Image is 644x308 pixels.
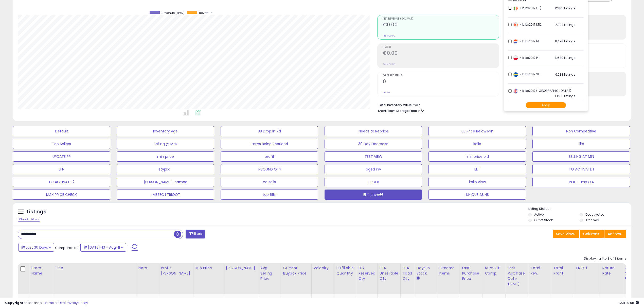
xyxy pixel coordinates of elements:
div: FNSKU [576,265,598,271]
button: UNIQUE ASINS [428,190,526,200]
div: [PERSON_NAME] [226,265,256,271]
span: 6,478 listings [555,39,575,43]
button: no sells [221,177,318,187]
button: BB Price Below Min [428,126,526,136]
h5: Listings [27,208,46,215]
div: Last Purchase Price [462,265,480,281]
small: Prev: 0 [383,91,390,94]
div: Return Rate [602,265,621,276]
span: N/A [418,108,424,113]
button: Last 30 Days [18,243,54,252]
span: Nikilko2017 LTD. [513,22,542,27]
span: 12,801 listings [555,6,575,10]
button: EFN [13,164,110,174]
label: Out of Stock [534,218,553,222]
div: Ordered Items [439,265,458,276]
span: 6,283 listings [555,72,575,77]
span: 2,007 listings [555,23,575,27]
button: Needs to Reprice [325,126,422,136]
button: ELI11_InvAGE [325,190,422,200]
button: TO ACTIVATE 2 [13,177,110,187]
b: Short Term Storage Fees: [378,109,418,113]
span: Nikilko2017 (IT) [513,6,541,10]
div: Clear All Filters [18,217,40,222]
button: Apply [526,102,566,108]
div: Num of Comp. [485,265,503,276]
img: poland.png [513,55,518,60]
h2: €0.00 [383,22,499,29]
span: 6,640 listings [555,56,575,60]
span: Ordered Items [383,74,499,77]
button: Inventory Age [117,126,214,136]
button: [PERSON_NAME] i camco [117,177,214,187]
label: Deactivated [585,212,604,217]
button: 30 Day Decrease [325,139,422,149]
img: italy.png [513,6,518,11]
button: SELLING AT MIN [532,151,630,162]
span: Revenue (prev) [162,11,185,15]
button: ilko [532,139,630,149]
span: Nikilko2017 PL [513,56,539,60]
span: Profit [383,46,499,49]
button: MAX PRICE CHECK [13,190,110,200]
img: sweden.png [513,72,518,77]
button: Items Being Repriced [221,139,318,149]
small: Prev: €0.00 [383,34,395,37]
button: Top Sellers [13,139,110,149]
div: seller snap | | [5,301,88,305]
span: Nikilko2017 ([GEOGRAPHIC_DATA]) [513,89,571,93]
div: Profit [PERSON_NAME] [161,265,191,276]
button: Default [13,126,110,136]
span: 2025-09-11 10:08 GMT [618,300,639,305]
label: Archived [585,218,599,222]
li: €37 [378,101,623,108]
button: kolio view [428,177,526,187]
button: ELI11 [428,164,526,174]
button: top filtri [221,190,318,200]
div: Displaying 1 to 3 of 3 items [584,256,626,261]
span: Nikilko2017 NL [513,39,540,43]
img: uk.png [513,89,518,94]
img: canada.png [513,22,518,27]
button: BB Drop in 7d [221,126,318,136]
span: 18,916 listings [555,94,575,98]
p: Listing States: [528,207,631,211]
div: Store Name [31,265,51,276]
div: Total Rev. [530,265,549,276]
button: kolio [428,139,526,149]
div: Note [138,265,157,271]
button: Filters [186,230,205,238]
button: TO ACTIVATE 1 [532,164,630,174]
button: Columns [580,230,604,238]
button: Save View [553,230,579,238]
div: Last Purchase Date (GMT) [508,265,526,287]
a: Terms of Use [43,300,65,305]
div: Avg Selling Price [260,265,279,281]
button: 1 MESEC I TRIQQT [117,190,214,200]
button: min price old [428,151,526,162]
b: Total Inventory Value: [378,103,413,107]
button: INBOUND QTY [221,164,318,174]
span: Net Revenue (Exc. VAT) [383,18,499,20]
span: Last 30 Days [26,245,48,250]
div: Days In Stock [416,265,435,276]
img: netherlands.png [513,39,518,44]
div: Total Profit [553,265,572,276]
h2: 0 [383,79,499,85]
button: TEST VIEW [325,151,422,162]
span: Nikilko2017 SE [513,72,540,76]
a: Privacy Policy [66,300,88,305]
small: Prev: €0.00 [383,63,395,66]
div: FBA Unsellable Qty [380,265,398,281]
span: [DATE]-13 - Aug-11 [88,245,120,250]
small: Days In Stock. [416,276,419,281]
span: Compared to: [55,245,78,250]
div: Min Price [195,265,222,271]
button: ORDER [325,177,422,187]
small: Avg BB Share. [625,276,628,281]
div: Title [55,265,134,271]
button: Non Competitive [532,126,630,136]
button: [DATE]-13 - Aug-11 [80,243,126,252]
div: FBA Total Qty [403,265,412,281]
button: POD BUYBOXA [532,177,630,187]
